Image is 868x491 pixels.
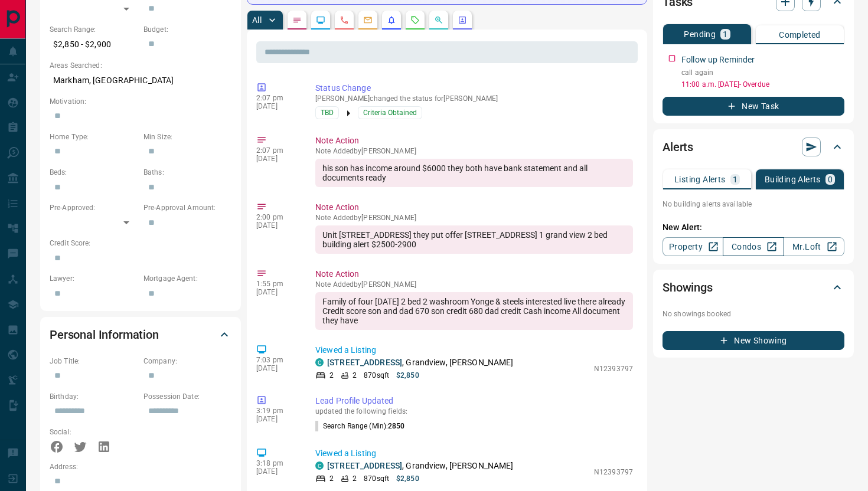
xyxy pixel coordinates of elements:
p: 2 [353,473,357,484]
p: 870 sqft [364,473,389,484]
p: [DATE] [256,102,298,110]
p: Completed [779,31,821,39]
p: , Grandview, [PERSON_NAME] [327,460,514,472]
p: 2:00 pm [256,213,298,221]
p: $2,850 [396,473,419,484]
p: New Alert: [663,221,844,234]
p: 2 [329,473,334,484]
p: All [252,16,262,24]
svg: Lead Browsing Activity [316,15,325,25]
div: Family of four [DATE] 2 bed 2 washroom Yonge & steels interested live there already Credit score ... [315,292,633,330]
div: his son has income around $6000 they both have bank statement and all documents ready [315,159,633,187]
p: Pending [684,30,716,38]
p: Job Title: [50,356,138,366]
p: Lead Profile Updated [315,395,633,407]
a: Mr.Loft [784,237,844,256]
a: [STREET_ADDRESS] [327,358,402,367]
p: Areas Searched: [50,60,231,71]
p: 2 [353,370,357,381]
p: Status Change [315,82,633,94]
p: [DATE] [256,415,298,423]
p: Follow up Reminder [681,54,755,66]
p: Note Action [315,201,633,214]
p: [PERSON_NAME] changed the status for [PERSON_NAME] [315,94,633,103]
p: call again [681,67,844,78]
p: [DATE] [256,155,298,163]
p: 870 sqft [364,370,389,381]
p: 1:55 pm [256,280,298,288]
svg: Requests [410,15,420,25]
div: Unit [STREET_ADDRESS] they put offer [STREET_ADDRESS] 1 grand view 2 bed building alert $2500-2900 [315,225,633,254]
p: Viewed a Listing [315,447,633,460]
a: [STREET_ADDRESS] [327,461,402,470]
p: No showings booked [663,309,844,319]
div: Alerts [663,133,844,161]
p: Beds: [50,167,138,178]
p: Search Range (Min) : [315,421,405,431]
svg: Opportunities [434,15,443,25]
p: 1 [723,30,727,38]
span: Criteria Obtained [363,107,417,119]
p: Lawyer: [50,273,138,284]
p: No building alerts available [663,199,844,210]
svg: Emails [363,15,373,25]
p: Building Alerts [765,175,821,184]
p: [DATE] [256,467,298,476]
div: Personal Information [50,320,231,349]
p: Baths: [143,167,231,178]
p: 11:00 a.m. [DATE] - Overdue [681,79,844,90]
p: Pre-Approval Amount: [143,202,231,213]
p: Credit Score: [50,238,231,248]
p: Motivation: [50,96,231,107]
p: [DATE] [256,221,298,230]
h2: Personal Information [50,325,159,344]
a: Condos [723,237,784,256]
p: Note Added by [PERSON_NAME] [315,147,633,155]
div: condos.ca [315,358,324,366]
a: Property [663,237,723,256]
p: Company: [143,356,231,366]
h2: Alerts [663,138,693,156]
p: , Grandview, [PERSON_NAME] [327,356,514,369]
p: 2 [329,370,334,381]
p: Mortgage Agent: [143,273,231,284]
p: Note Action [315,135,633,147]
p: Note Added by [PERSON_NAME] [315,280,633,289]
p: updated the following fields: [315,407,633,415]
p: N12393797 [594,467,633,477]
p: Pre-Approved: [50,202,138,213]
p: [DATE] [256,288,298,296]
p: Home Type: [50,132,138,142]
svg: Agent Actions [458,15,467,25]
div: Showings [663,273,844,302]
p: [DATE] [256,364,298,372]
p: $2,850 - $2,900 [50,35,138,54]
p: Address: [50,461,231,472]
p: Birthday: [50,391,138,402]
svg: Listing Alerts [387,15,396,25]
button: New Task [663,97,844,116]
p: Listing Alerts [674,175,726,184]
p: Search Range: [50,24,138,35]
p: Viewed a Listing [315,344,633,356]
p: N12393797 [594,364,633,374]
p: 3:19 pm [256,407,298,415]
span: 2850 [388,422,404,430]
p: Markham, [GEOGRAPHIC_DATA] [50,71,231,90]
p: 2:07 pm [256,94,298,102]
p: Possession Date: [143,391,231,402]
div: condos.ca [315,461,324,470]
p: 0 [828,175,833,184]
p: Budget: [143,24,231,35]
svg: Notes [292,15,302,25]
p: Note Action [315,268,633,280]
p: Min Size: [143,132,231,142]
p: $2,850 [396,370,419,381]
p: Note Added by [PERSON_NAME] [315,214,633,222]
p: 3:18 pm [256,459,298,467]
p: 7:03 pm [256,356,298,364]
h2: Showings [663,278,713,297]
button: New Showing [663,331,844,350]
span: TBD [321,107,334,119]
p: 2:07 pm [256,146,298,155]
